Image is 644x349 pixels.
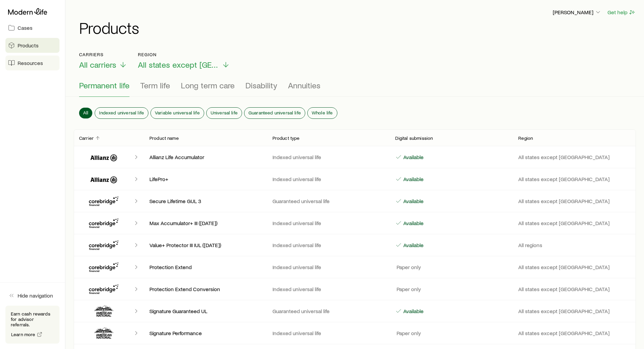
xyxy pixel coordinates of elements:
[518,330,630,336] p: All states except [GEOGRAPHIC_DATA]
[552,8,602,17] button: [PERSON_NAME]
[149,264,262,270] p: Protection Extend
[272,154,385,160] p: Indexed universal life
[95,108,148,118] button: Indexed universal life
[99,110,144,115] span: Indexed universal life
[272,220,385,226] p: Indexed universal life
[138,52,230,70] button: RegionAll states except [GEOGRAPHIC_DATA]
[518,220,630,226] p: All states except [GEOGRAPHIC_DATA]
[272,198,385,204] p: Guaranteed universal life
[607,8,636,16] button: Get help
[149,198,262,204] p: Secure Lifetime GUL 3
[83,110,88,115] span: All
[518,308,630,314] p: All states except [GEOGRAPHIC_DATA]
[149,308,262,314] p: Signature Guaranteed UL
[140,81,170,90] span: Term life
[79,81,129,90] span: Permanent life
[272,286,385,292] p: Indexed universal life
[518,242,630,248] p: All regions
[181,81,235,90] span: Long term care
[272,135,300,141] p: Product type
[402,220,424,226] p: Available
[149,220,262,226] p: Max Accumulator+ III ([DATE])
[402,198,424,204] p: Available
[395,135,433,141] p: Digital submission
[245,81,277,90] span: Disability
[402,308,424,314] p: Available
[518,154,630,160] p: All states except [GEOGRAPHIC_DATA]
[155,110,200,115] span: Variable universal life
[18,24,32,31] span: Cases
[207,108,242,118] button: Universal life
[11,311,54,327] p: Earn cash rewards for advisor referrals.
[5,306,59,344] div: Earn cash rewards for advisor referrals.Learn more
[79,60,116,69] span: All carriers
[244,108,305,118] button: Guaranteed universal life
[79,81,630,97] div: Product types
[395,330,421,336] p: Paper only
[18,292,53,299] span: Hide navigation
[272,264,385,270] p: Indexed universal life
[79,19,636,36] h1: Products
[18,60,43,66] span: Resources
[553,9,601,16] p: [PERSON_NAME]
[18,42,39,49] span: Products
[79,52,127,70] button: CarriersAll carriers
[312,110,333,115] span: Whole life
[79,135,94,141] p: Carrier
[395,286,421,292] p: Paper only
[5,288,59,303] button: Hide navigation
[272,242,385,248] p: Indexed universal life
[149,176,262,182] p: LifePro+
[149,330,262,336] p: Signature Performance
[272,308,385,314] p: Guaranteed universal life
[402,154,424,160] p: Available
[11,332,35,337] span: Learn more
[272,176,385,182] p: Indexed universal life
[288,81,320,90] span: Annuities
[138,60,219,69] span: All states except [GEOGRAPHIC_DATA]
[149,135,179,141] p: Product name
[149,242,262,248] p: Value+ Protector III IUL ([DATE])
[402,176,424,182] p: Available
[518,198,630,204] p: All states except [GEOGRAPHIC_DATA]
[5,56,59,70] a: Resources
[518,135,533,141] p: Region
[395,264,421,270] p: Paper only
[518,264,630,270] p: All states except [GEOGRAPHIC_DATA]
[138,52,230,57] p: Region
[518,176,630,182] p: All states except [GEOGRAPHIC_DATA]
[149,154,262,160] p: Allianz Life Accumulator
[151,108,204,118] button: Variable universal life
[402,242,424,248] p: Available
[79,108,92,118] button: All
[149,286,262,292] p: Protection Extend Conversion
[211,110,238,115] span: Universal life
[308,108,337,118] button: Whole life
[5,38,59,53] a: Products
[272,330,385,336] p: Indexed universal life
[79,52,127,57] p: Carriers
[518,286,630,292] p: All states except [GEOGRAPHIC_DATA]
[5,20,59,35] a: Cases
[248,110,301,115] span: Guaranteed universal life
